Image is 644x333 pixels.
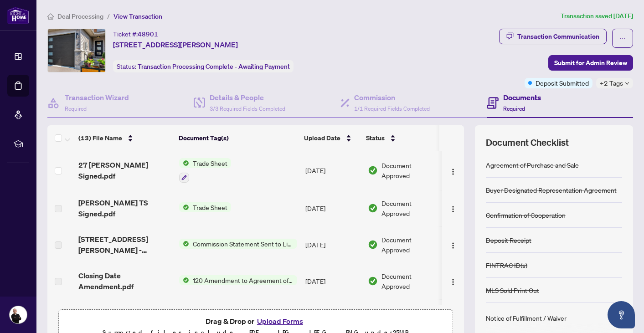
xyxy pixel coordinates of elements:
[362,125,440,151] th: Status
[446,201,460,215] button: Logo
[486,260,527,270] div: FINTRAC ID(s)
[554,56,627,70] span: Submit for Admin Review
[75,125,175,151] th: (13) File Name
[486,285,539,295] div: MLS Sold Print Out
[486,235,531,245] div: Deposit Receipt
[368,165,378,175] img: Document Status
[366,133,385,143] span: Status
[499,29,607,44] button: Transaction Communication
[179,202,189,212] img: Status Icon
[78,133,122,143] span: (13) File Name
[254,315,306,327] button: Upload Forms
[619,35,626,41] span: ellipsis
[179,202,231,212] button: Status IconTrade Sheet
[446,237,460,252] button: Logo
[206,315,306,327] span: Drag & Drop or
[304,133,340,143] span: Upload Date
[381,198,438,218] span: Document Approved
[189,239,297,249] span: Commission Statement Sent to Listing Brokerage
[381,271,438,291] span: Document Approved
[503,92,541,103] h4: Documents
[354,92,430,103] h4: Commission
[300,125,362,151] th: Upload Date
[368,240,378,250] img: Document Status
[302,151,364,190] td: [DATE]
[138,30,158,38] span: 48901
[78,197,172,219] span: [PERSON_NAME] TS Signed.pdf
[625,81,629,86] span: down
[449,205,457,213] img: Logo
[113,39,238,50] span: [STREET_ADDRESS][PERSON_NAME]
[354,105,430,112] span: 1/1 Required Fields Completed
[179,158,231,183] button: Status IconTrade Sheet
[210,92,285,103] h4: Details & People
[113,60,294,72] div: Status:
[210,105,285,112] span: 3/3 Required Fields Completed
[608,301,635,328] button: Open asap
[65,92,129,103] h4: Transaction Wizard
[449,278,457,286] img: Logo
[78,270,172,292] span: Closing Date Amendment.pdf
[7,7,29,24] img: logo
[446,274,460,288] button: Logo
[179,239,297,249] button: Status IconCommission Statement Sent to Listing Brokerage
[517,29,599,44] div: Transaction Communication
[189,202,231,212] span: Trade Sheet
[78,159,172,181] span: 27 [PERSON_NAME] Signed.pdf
[561,11,633,21] article: Transaction saved [DATE]
[449,242,457,249] img: Logo
[189,275,297,285] span: 120 Amendment to Agreement of Purchase and Sale
[48,29,105,72] img: IMG-X12270501_1.jpg
[175,125,300,151] th: Document Tag(s)
[113,12,162,20] span: View Transaction
[10,306,27,323] img: Profile Icon
[113,29,158,39] div: Ticket #:
[179,158,189,168] img: Status Icon
[486,210,566,220] div: Confirmation of Cooperation
[302,226,364,263] td: [DATE]
[107,11,110,21] li: /
[189,158,231,168] span: Trade Sheet
[600,78,623,88] span: +2 Tags
[486,160,579,170] div: Agreement of Purchase and Sale
[381,160,438,180] span: Document Approved
[486,136,569,149] span: Document Checklist
[368,203,378,213] img: Document Status
[446,163,460,178] button: Logo
[449,168,457,175] img: Logo
[486,313,567,323] div: Notice of Fulfillment / Waiver
[302,190,364,226] td: [DATE]
[78,234,172,256] span: [STREET_ADDRESS][PERSON_NAME] - Invoice.pdf
[302,263,364,299] td: [DATE]
[179,275,189,285] img: Status Icon
[138,62,290,71] span: Transaction Processing Complete - Awaiting Payment
[548,55,633,71] button: Submit for Admin Review
[47,13,54,20] span: home
[486,185,617,195] div: Buyer Designated Representation Agreement
[179,275,297,285] button: Status Icon120 Amendment to Agreement of Purchase and Sale
[57,12,103,20] span: Deal Processing
[368,276,378,286] img: Document Status
[536,78,589,88] span: Deposit Submitted
[503,105,525,112] span: Required
[179,239,189,249] img: Status Icon
[65,105,87,112] span: Required
[381,235,438,255] span: Document Approved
